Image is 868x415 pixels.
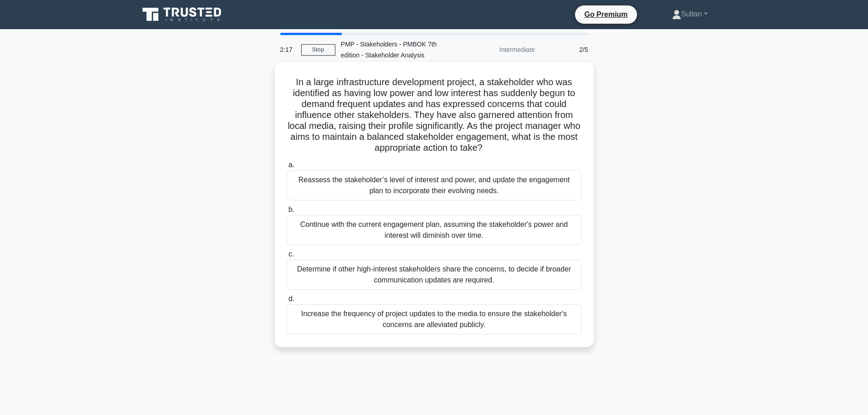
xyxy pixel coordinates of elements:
[288,250,294,258] span: c.
[287,215,582,245] div: Continue with the current engagement plan, assuming the stakeholder's power and interest will dim...
[288,205,294,213] span: b.
[287,304,582,334] div: Increase the frequency of project updates to the media to ensure the stakeholder's concerns are a...
[286,77,583,154] h5: In a large infrastructure development project, a stakeholder who was identified as having low pow...
[335,35,461,64] div: PMP - Stakeholders - PMBOK 7th edition - Stakeholder Analysis
[301,44,335,56] a: Stop
[287,170,582,200] div: Reassess the stakeholder’s level of interest and power, and update the engagement plan to incorpo...
[540,41,594,59] div: 2/5
[287,260,582,290] div: Determine if other high-interest stakeholders share the concerns, to decide if broader communicat...
[288,161,294,169] span: a.
[650,5,729,23] a: Sultan
[579,9,633,20] a: Go Premium
[288,295,294,302] span: d.
[461,41,540,59] div: Intermediate
[275,41,301,59] div: 2:17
